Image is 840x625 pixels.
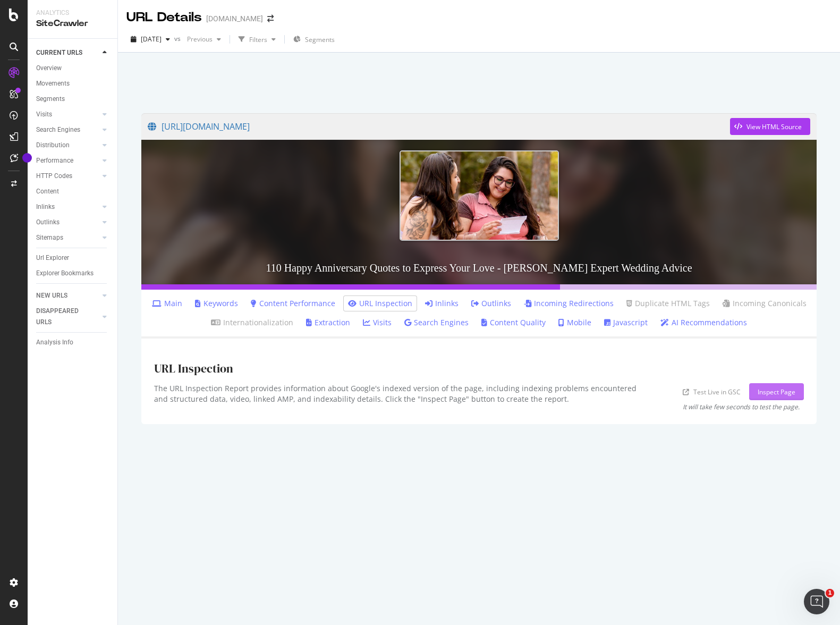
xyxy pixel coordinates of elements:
[36,268,94,279] div: Explorer Bookmarks
[36,337,110,348] a: Analysis Info
[154,383,644,411] div: The URL Inspection Report provides information about Google's indexed version of the page, includ...
[36,290,67,301] div: NEW URLS
[404,317,469,328] a: Search Engines
[804,589,829,614] iframe: Intercom live chat
[148,113,730,140] a: [URL][DOMAIN_NAME]
[36,252,69,264] div: Url Explorer
[749,383,804,400] button: Inspect Page
[289,31,339,48] button: Segments
[36,124,80,136] div: Search Engines
[36,9,109,18] div: Analytics
[604,317,648,328] a: Javascript
[36,63,110,74] a: Overview
[126,9,202,27] div: URL Details
[746,122,802,131] div: View HTML Source
[306,317,350,328] a: Extraction
[36,306,99,328] a: DISAPPEARED URLS
[471,298,511,309] a: Outlinks
[660,317,747,328] a: AI Recommendations
[730,118,810,135] button: View HTML Source
[36,78,110,89] a: Movements
[22,153,32,163] div: Tooltip anchor
[126,31,174,48] button: [DATE]
[36,268,110,279] a: Explorer Bookmarks
[481,317,546,328] a: Content Quality
[758,387,795,396] div: Inspect Page
[36,155,73,166] div: Performance
[36,94,65,105] div: Segments
[826,589,834,597] span: 1
[36,217,60,228] div: Outlinks
[36,217,99,228] a: Outlinks
[683,386,741,398] a: Test Live in GSC
[36,140,99,151] a: Distribution
[36,171,99,182] a: HTTP Codes
[154,362,233,375] h1: URL Inspection
[36,124,99,136] a: Search Engines
[234,31,280,48] button: Filters
[183,31,225,48] button: Previous
[141,35,162,44] span: 2025 Sep. 19th
[36,63,62,74] div: Overview
[36,306,90,328] div: DISAPPEARED URLS
[36,252,110,264] a: Url Explorer
[36,186,59,197] div: Content
[251,298,335,309] a: Content Performance
[249,35,267,44] div: Filters
[36,78,70,89] div: Movements
[174,34,183,43] span: vs
[152,298,182,309] a: Main
[36,47,82,58] div: CURRENT URLS
[36,18,109,30] div: SiteCrawler
[36,232,99,243] a: Sitemaps
[36,140,70,151] div: Distribution
[400,150,559,241] img: 110 Happy Anniversary Quotes to Express Your Love - Zola Expert Wedding Advice
[363,317,392,328] a: Visits
[524,298,614,309] a: Incoming Redirections
[36,186,110,197] a: Content
[36,109,52,120] div: Visits
[683,402,800,411] div: It will take few seconds to test the page.
[195,298,238,309] a: Keywords
[305,35,335,44] span: Segments
[36,155,99,166] a: Performance
[267,15,274,22] div: arrow-right-arrow-left
[36,232,63,243] div: Sitemaps
[626,298,710,309] a: Duplicate HTML Tags
[723,298,807,309] a: Incoming Canonicals
[36,94,110,105] a: Segments
[36,201,99,213] a: Inlinks
[36,171,72,182] div: HTTP Codes
[211,317,293,328] a: Internationalization
[425,298,459,309] a: Inlinks
[36,201,55,213] div: Inlinks
[36,290,99,301] a: NEW URLS
[36,109,99,120] a: Visits
[141,251,817,284] h3: 110 Happy Anniversary Quotes to Express Your Love - [PERSON_NAME] Expert Wedding Advice
[558,317,591,328] a: Mobile
[36,337,73,348] div: Analysis Info
[36,47,99,58] a: CURRENT URLS
[206,13,263,24] div: [DOMAIN_NAME]
[348,298,412,309] a: URL Inspection
[183,35,213,44] span: Previous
